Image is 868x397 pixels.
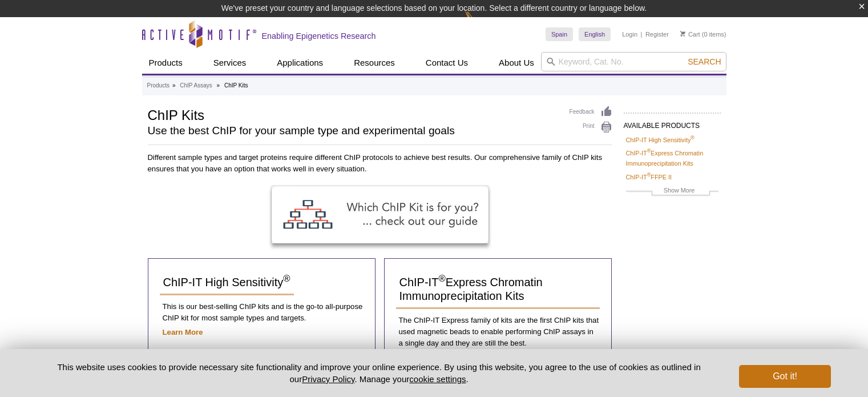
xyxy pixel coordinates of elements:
[626,185,718,198] a: Show More
[160,301,364,324] p: This is our best-selling ChIP kits and is the go-to all-purpose ChIP kit for most sample types an...
[626,148,718,169] a: ChIP-IT®Express Chromatin Immunoprecipitation Kits
[739,365,830,388] button: Got it!
[691,135,695,141] sup: ®
[160,270,294,295] a: ChIP-IT High Sensitivity®
[546,27,573,41] a: Spain
[645,30,669,38] a: Register
[680,30,700,38] a: Cart
[419,52,475,74] a: Contact Us
[626,172,672,182] a: ChIP-IT®FFPE II
[180,81,212,91] a: ChIP Assays
[396,270,600,309] a: ChIP-IT®Express Chromatin Immunoprecipitation Kits
[163,328,203,336] a: Learn More
[622,30,637,38] a: Login
[38,361,721,385] p: This website uses cookies to provide necessary site functionality and improve your online experie...
[492,52,541,74] a: About Us
[224,82,248,89] li: ChIP Kits
[680,27,726,41] li: (0 items)
[147,81,169,91] a: Products
[688,57,721,66] span: Search
[302,374,354,384] a: Privacy Policy
[626,135,695,145] a: ChIP-IT High Sensitivity®
[207,52,253,74] a: Services
[647,172,651,178] sup: ®
[641,27,643,41] li: |
[647,149,651,154] sup: ®
[399,276,543,302] span: ChIP-IT Express Chromatin Immunoprecipitation Kits
[272,186,488,243] img: ChIP Kit Selection Guide
[541,52,726,71] input: Keyword, Cat. No.
[148,152,612,175] p: Different sample types and target proteins require different ChIP protocols to achieve best resul...
[172,82,176,89] li: »
[347,52,402,74] a: Resources
[148,126,558,136] h2: Use the best ChIP for your sample type and experimental goals
[570,106,612,118] a: Feedback
[438,274,445,284] sup: ®
[684,57,724,67] button: Search
[579,27,611,41] a: English
[680,31,685,37] img: Your Cart
[163,276,290,288] span: ChIP-IT High Sensitivity
[270,52,330,74] a: Applications
[409,374,466,384] button: cookie settings
[148,106,558,123] h1: ChIP Kits
[262,31,376,41] h2: Enabling Epigenetics Research
[142,52,189,74] a: Products
[624,113,721,133] h2: AVAILABLE PRODUCTS
[396,315,600,349] p: The ChIP-IT Express family of kits are the first ChIP kits that used magnetic beads to enable per...
[217,82,220,89] li: »
[465,9,495,35] img: Change Here
[283,274,290,284] sup: ®
[570,121,612,134] a: Print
